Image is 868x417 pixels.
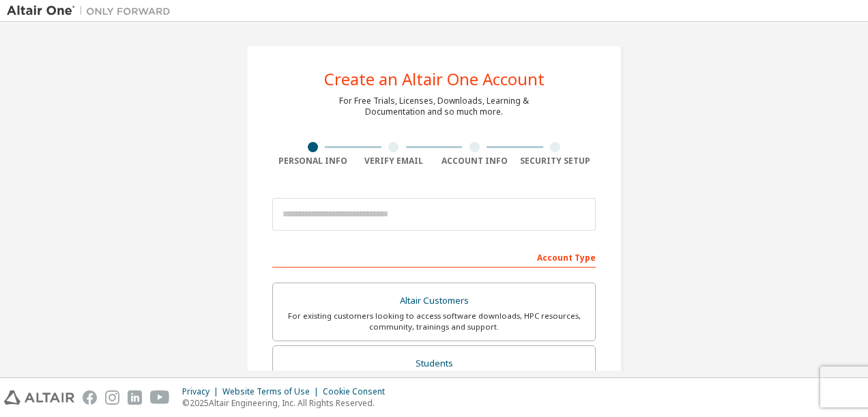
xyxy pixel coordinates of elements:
div: Cookie Consent [323,386,393,397]
img: instagram.svg [105,390,119,405]
div: Create an Altair One Account [324,71,545,87]
div: Students [281,354,587,373]
div: Account Type [272,246,596,268]
div: Privacy [182,386,222,397]
div: Website Terms of Use [222,386,323,397]
div: For Free Trials, Licenses, Downloads, Learning & Documentation and so much more. [339,96,529,117]
img: youtube.svg [150,390,170,405]
img: linkedin.svg [128,390,142,405]
div: Altair Customers [281,291,587,311]
div: Account Info [434,156,515,167]
p: © 2025 Altair Engineering, Inc. All Rights Reserved. [182,397,393,409]
div: For existing customers looking to access software downloads, HPC resources, community, trainings ... [281,311,587,332]
img: facebook.svg [83,390,97,405]
div: Personal Info [272,156,353,167]
div: Security Setup [515,156,596,167]
div: Verify Email [353,156,435,167]
img: Altair One [7,4,177,18]
img: altair_logo.svg [4,390,74,405]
